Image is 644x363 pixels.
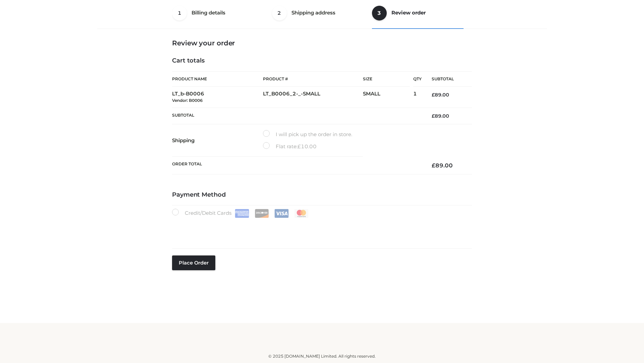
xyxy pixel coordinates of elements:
span: £ [432,113,435,119]
td: 1 [413,87,422,108]
th: Product # [263,71,363,87]
bdi: 10.00 [298,143,317,150]
td: LT_B0006_2-_-SMALL [263,87,363,108]
td: SMALL [363,87,413,108]
img: Mastercard [294,209,309,218]
img: Discover [255,209,269,218]
th: Qty [413,71,422,87]
th: Shipping [172,124,263,157]
span: £ [298,143,301,150]
img: Amex [235,209,249,218]
small: Vendor: B0006 [172,98,203,103]
bdi: 89.00 [432,162,453,169]
td: LT_b-B0006 [172,87,263,108]
bdi: 89.00 [432,92,449,98]
th: Subtotal [172,108,422,124]
th: Product Name [172,71,263,87]
bdi: 89.00 [432,113,449,119]
iframe: Secure payment input frame [171,216,471,241]
span: £ [432,92,435,98]
h3: Review your order [172,39,472,47]
label: I will pick up the order in store. [263,130,352,139]
div: © 2025 [DOMAIN_NAME] Limited. All rights reserved. [100,353,544,360]
th: Size [363,72,410,87]
h4: Cart totals [172,57,472,65]
h4: Payment Method [172,191,472,199]
label: Flat rate: [263,142,317,151]
span: £ [432,162,435,169]
button: Place order [172,255,215,270]
th: Subtotal [422,72,472,87]
th: Order Total [172,157,422,174]
img: Visa [274,209,289,218]
label: Credit/Debit Cards [172,209,309,218]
